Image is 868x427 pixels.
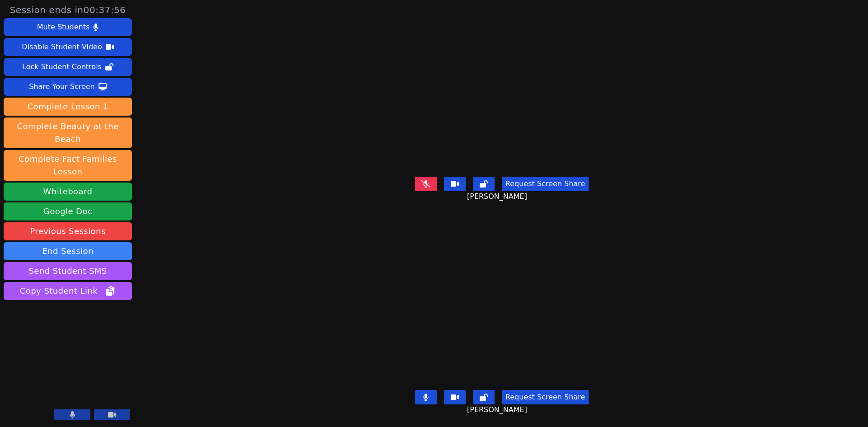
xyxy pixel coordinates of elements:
[4,202,132,221] a: Google Doc
[502,177,589,191] button: Request Screen Share
[4,242,132,260] button: End Session
[4,117,132,148] button: Complete Beauty at the Beach
[4,183,132,201] button: Whiteboard
[4,262,132,280] button: Send Student SMS
[4,222,132,240] a: Previous Sessions
[4,18,132,36] button: Mute Students
[4,78,132,96] button: Share Your Screen
[4,282,132,300] button: Copy Student Link
[84,5,126,15] time: 00:37:56
[20,285,116,297] span: Copy Student Link
[4,98,132,116] button: Complete Lesson 1
[467,191,529,202] span: [PERSON_NAME]
[22,60,102,74] div: Lock Student Controls
[4,38,132,56] button: Disable Student Video
[4,58,132,76] button: Lock Student Controls
[37,20,90,34] div: Mute Students
[467,404,529,415] span: [PERSON_NAME]
[22,40,102,54] div: Disable Student Video
[10,4,126,16] span: Session ends in
[4,150,132,181] button: Complete Fact Families Lesson
[29,80,95,94] div: Share Your Screen
[502,390,589,404] button: Request Screen Share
